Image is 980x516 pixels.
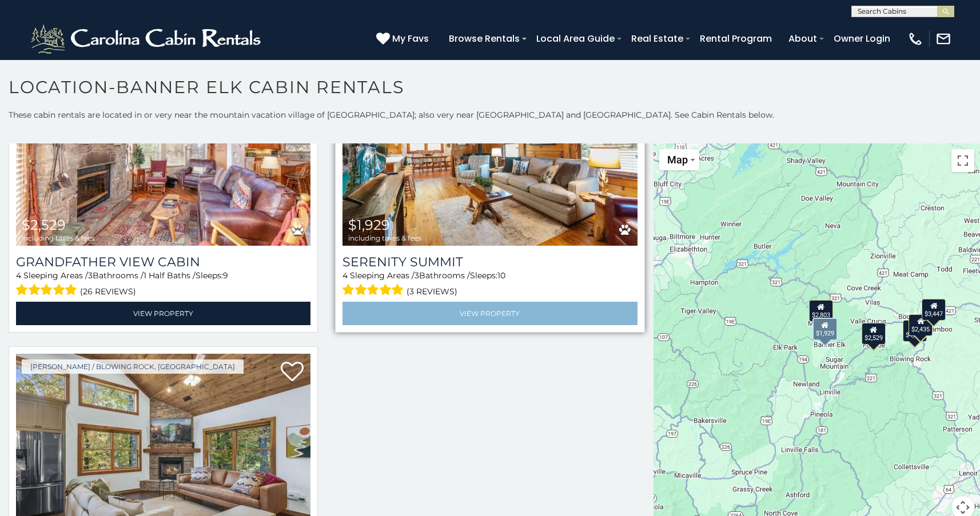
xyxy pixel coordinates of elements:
a: Local Area Guide [531,29,620,49]
img: phone-regular-white.png [907,31,923,47]
a: Rental Program [694,29,778,49]
a: Owner Login [828,29,896,49]
span: 4 [342,270,348,281]
a: Grandfather View Cabin [16,254,310,270]
div: $2,529 [862,322,886,344]
span: My Favs [392,31,429,46]
a: Real Estate [626,29,689,49]
div: $1,929 [812,318,838,341]
span: $1,929 [348,217,390,233]
div: $3,447 [922,299,946,321]
a: Serenity Summit $1,929 including taxes & fees [342,49,637,246]
span: (26 reviews) [80,284,136,299]
span: $2,529 [22,217,66,233]
a: Serenity Summit [342,254,637,270]
a: My Favs [376,31,432,46]
button: Change map style [659,149,699,170]
div: $2,803 [809,300,833,322]
span: (3 reviews) [407,284,457,299]
a: Add to favorites [281,361,304,385]
img: Grandfather View Cabin [16,49,310,246]
button: Toggle fullscreen view [951,149,974,172]
a: Grandfather View Cabin $2,529 including taxes & fees [16,49,310,246]
span: Map [667,154,688,166]
div: Sleeping Areas / Bathrooms / Sleeps: [342,270,637,299]
span: 10 [497,270,505,281]
a: View Property [342,302,637,325]
span: including taxes & fees [22,234,95,242]
span: including taxes & fees [348,234,421,242]
a: View Property [16,302,310,325]
span: 4 [16,270,21,281]
img: Serenity Summit [342,49,637,246]
img: mail-regular-white.png [935,31,951,47]
div: Sleeping Areas / Bathrooms / Sleeps: [16,270,310,299]
img: White-1-2.png [29,22,266,56]
a: Browse Rentals [443,29,525,49]
span: 3 [88,270,93,281]
div: $4,309 [903,320,927,342]
span: 1 Half Baths / [144,270,196,281]
a: About [783,29,823,49]
span: 3 [415,270,419,281]
div: $2,435 [909,314,933,336]
span: 9 [223,270,228,281]
a: [PERSON_NAME] / Blowing Rock, [GEOGRAPHIC_DATA] [22,359,244,374]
